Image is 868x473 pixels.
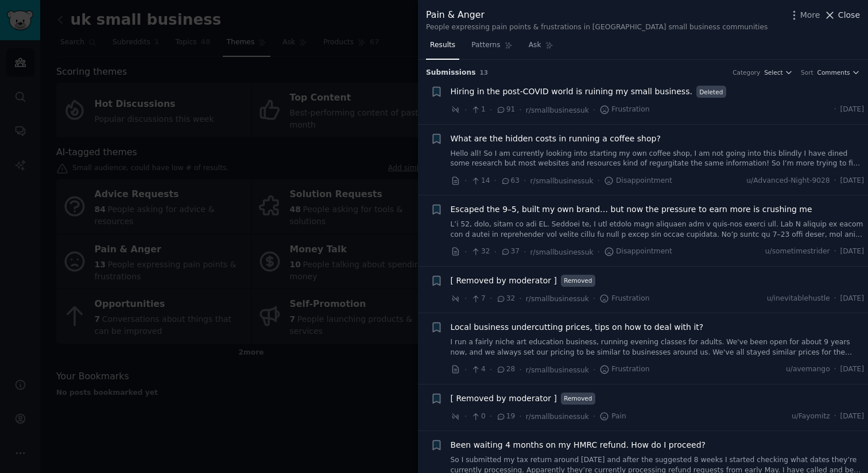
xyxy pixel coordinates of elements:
span: u/avemango [786,364,830,375]
span: · [519,410,521,422]
span: 7 [471,294,485,304]
span: r/smallbusinessuk [526,413,589,421]
span: · [598,175,600,187]
span: 4 [471,364,485,375]
span: [DATE] [840,105,864,115]
span: · [834,176,836,186]
span: · [490,364,492,376]
span: · [494,246,497,258]
a: Local business undercutting prices, tips on how to deal with it? [451,321,704,333]
span: · [490,293,492,305]
div: Pain & Anger [426,8,768,22]
a: Hiring in the post-COVID world is ruining my small business. [451,86,692,98]
span: u/Advanced-Night-9028 [746,176,830,186]
a: [ Removed by moderator ] [451,275,557,287]
div: People expressing pain points & frustrations in [GEOGRAPHIC_DATA] small business communities [426,22,768,33]
span: · [593,364,595,376]
span: · [519,364,521,376]
span: · [490,104,492,116]
span: 14 [471,176,490,186]
span: Frustration [599,364,649,375]
span: 13 [480,69,489,76]
span: 63 [501,176,520,186]
div: Category [733,68,760,76]
span: 91 [496,105,515,115]
span: Deleted [696,86,726,98]
a: Results [426,36,459,60]
span: · [834,247,836,257]
span: r/smallbusinessuk [530,177,594,185]
span: Ask [529,40,541,51]
span: Submission s [426,68,476,78]
span: · [524,175,526,187]
a: Ask [525,36,557,60]
span: · [524,246,526,258]
span: · [834,412,836,422]
span: Pain [599,412,626,422]
span: 19 [496,412,515,422]
span: Comments [817,68,850,76]
button: Comments [817,68,860,76]
button: More [788,9,820,21]
span: Removed [561,275,595,287]
span: · [519,293,521,305]
span: · [593,410,595,422]
span: More [800,9,820,21]
a: Escaped the 9–5, built my own brand… but now the pressure to earn more is crushing me [451,203,812,216]
span: [ Removed by moderator ] [451,393,557,405]
span: 37 [501,247,520,257]
span: · [464,246,467,258]
span: · [598,246,600,258]
span: · [494,175,497,187]
span: · [464,104,467,116]
span: [DATE] [840,294,864,304]
span: [DATE] [840,412,864,422]
span: · [834,294,836,304]
span: 1 [471,105,485,115]
span: 0 [471,412,485,422]
span: · [464,175,467,187]
span: Frustration [599,105,649,115]
span: Patterns [471,40,500,51]
span: [DATE] [840,364,864,375]
div: Sort [801,68,813,76]
span: 28 [496,364,515,375]
span: r/smallbusinessuk [530,248,594,256]
span: · [519,104,521,116]
span: Select [764,68,782,76]
button: Select [764,68,793,76]
a: What are the hidden costs in running a coffee shop? [451,133,661,145]
span: · [834,105,836,115]
span: Disappointment [604,176,672,186]
span: 32 [471,247,490,257]
a: L’i 52, dolo, sitam co adi EL. Seddoei te, I utl etdolo magn aliquaen adm v quis-nos exerci ull. ... [451,220,865,240]
span: Removed [561,393,595,405]
a: Been waiting 4 months on my HMRC refund. How do I proceed? [451,439,706,451]
span: [DATE] [840,247,864,257]
span: · [593,293,595,305]
span: Disappointment [604,247,672,257]
a: Patterns [467,36,516,60]
span: · [464,410,467,422]
span: · [464,364,467,376]
span: r/smallbusinessuk [526,106,589,114]
span: u/sometimestrider [765,247,830,257]
span: Frustration [599,294,649,304]
span: r/smallbusinessuk [526,295,589,303]
a: I run a fairly niche art education business, running evening classes for adults. We've been open ... [451,337,865,357]
span: Close [838,9,860,21]
span: · [490,410,492,422]
span: · [464,293,467,305]
span: 32 [496,294,515,304]
button: Close [824,9,860,21]
span: r/smallbusinessuk [526,366,589,374]
span: · [834,364,836,375]
span: · [593,104,595,116]
span: Results [430,40,455,51]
